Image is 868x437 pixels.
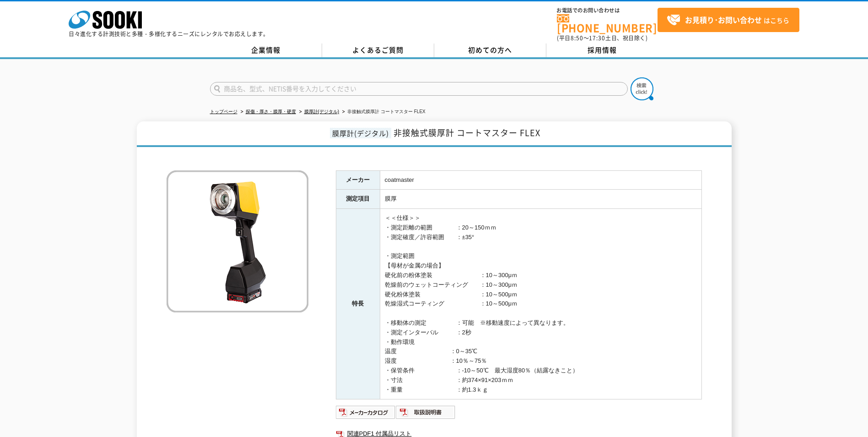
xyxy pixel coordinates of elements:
th: 特長 [336,209,380,399]
input: 商品名、型式、NETIS番号を入力してください [210,82,628,96]
li: 非接触式膜厚計 コートマスター FLEX [340,107,426,117]
span: お電話でのお問い合わせは [557,8,658,13]
td: coatmaster [380,170,701,190]
th: メーカー [336,170,380,190]
a: 企業情報 [210,44,322,57]
span: (平日 ～ 土日、祝日除く) [557,34,647,42]
td: 膜厚 [380,190,701,209]
a: メーカーカタログ [336,411,396,418]
span: 17:30 [589,34,605,42]
a: [PHONE_NUMBER] [557,14,658,33]
span: 非接触式膜厚計 コートマスター FLEX [394,126,540,139]
a: 膜厚計(デジタル) [304,109,340,114]
a: 探傷・厚さ・膜厚・硬度 [246,109,296,114]
a: お見積り･お問い合わせはこちら [658,8,799,32]
a: よくあるご質問 [322,44,434,57]
a: トップページ [210,109,237,114]
a: 初めての方へ [434,44,546,57]
th: 測定項目 [336,190,380,209]
span: 初めての方へ [468,45,512,55]
span: はこちら [667,13,789,27]
img: メーカーカタログ [336,405,396,420]
a: 取扱説明書 [396,411,456,418]
span: 8:50 [571,34,583,42]
img: btn_search.png [631,77,653,100]
img: 非接触式膜厚計 コートマスター FLEX [167,170,308,312]
strong: お見積り･お問い合わせ [685,14,762,25]
a: 採用情報 [546,44,658,57]
img: 取扱説明書 [396,405,456,420]
p: 日々進化する計測技術と多種・多様化するニーズにレンタルでお応えします。 [69,31,269,37]
span: 膜厚計(デジタル) [330,128,391,138]
td: ＜＜仕様＞＞ ・測定距離の範囲 ：20～150ｍｍ ・測定確度／許容範囲 ：±35° ・測定範囲 【母材が金属の場合】 硬化前の粉体塗装 ：10～300μｍ 乾燥前のウェットコーティング ：10... [380,209,701,399]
